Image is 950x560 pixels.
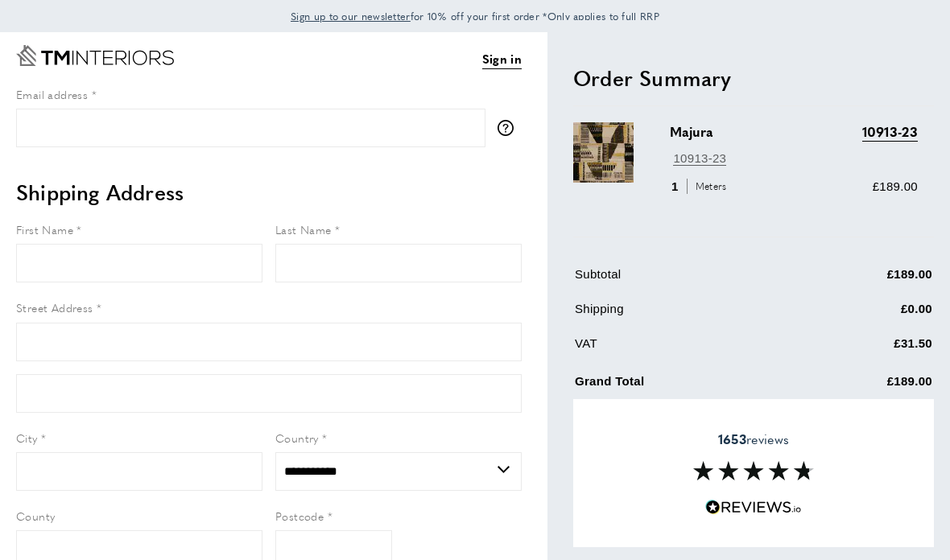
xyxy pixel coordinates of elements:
[16,45,174,66] a: Go to Home page
[275,221,332,237] span: Last Name
[291,8,411,24] a: Sign up to our newsletter
[693,461,814,480] img: Reviews section
[873,179,918,193] span: £189.00
[573,122,634,183] img: Majura 10913-23
[575,265,791,296] td: Subtotal
[718,430,746,448] strong: 1653
[670,177,732,196] div: 1
[16,430,38,446] span: City
[498,120,522,136] button: More information
[16,86,88,102] span: Email address
[792,334,933,365] td: £31.50
[16,508,55,524] span: County
[670,122,918,142] h3: Majura
[718,431,789,447] span: reviews
[16,178,522,207] h2: Shipping Address
[291,9,411,23] span: Sign up to our newsletter
[275,508,324,524] span: Postcode
[291,9,659,23] span: for 10% off your first order *Only applies to full RRP
[573,64,934,93] h2: Order Summary
[575,299,791,331] td: Shipping
[705,500,802,515] img: Reviews.io 5 stars
[16,221,73,237] span: First Name
[16,299,93,315] span: Street Address
[575,334,791,365] td: VAT
[482,49,522,69] a: Sign in
[275,430,319,446] span: Country
[792,369,933,403] td: £189.00
[792,299,933,331] td: £0.00
[687,179,731,194] span: Meters
[575,369,791,403] td: Grand Total
[792,265,933,296] td: £189.00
